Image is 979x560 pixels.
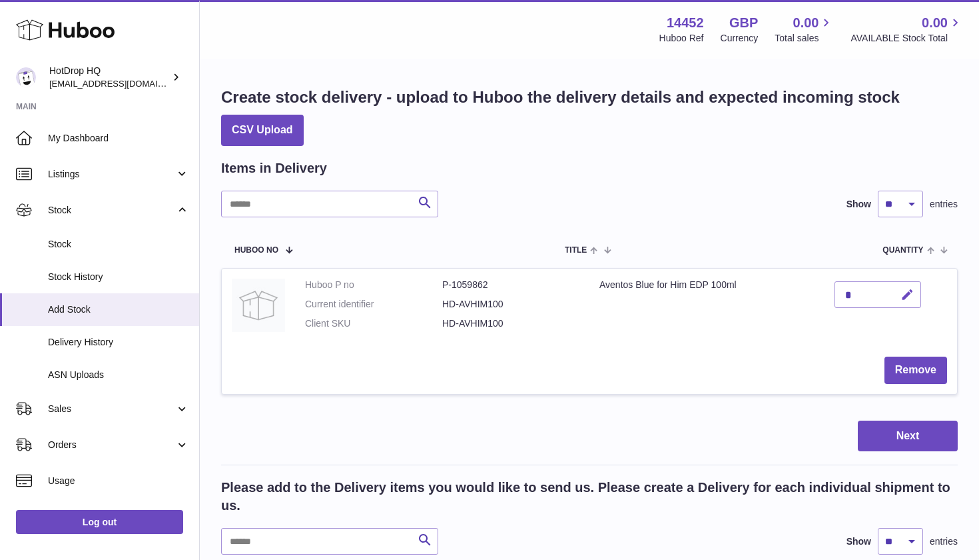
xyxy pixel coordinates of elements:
span: ASN Uploads [48,369,189,381]
span: Title [565,246,587,255]
strong: GBP [729,14,758,32]
span: Quantity [882,246,923,255]
img: Abbasrfa22@gmail.com [16,67,36,87]
button: Next [858,421,958,452]
span: 0.00 [793,14,819,32]
label: Show [846,535,871,548]
span: My Dashboard [48,132,189,145]
dt: Client SKU [305,317,442,330]
dd: P-1059862 [442,279,579,291]
span: [EMAIL_ADDRESS][DOMAIN_NAME] [49,78,196,89]
dd: HD-AVHIM100 [442,298,579,311]
span: Usage [48,475,189,487]
a: Log out [16,510,183,534]
a: 0.00 AVAILABLE Stock Total [850,14,963,45]
span: Listings [48,168,175,181]
span: entries [930,198,958,211]
div: Huboo Ref [659,32,704,45]
dd: HD-AVHIM100 [442,317,579,330]
h1: Create stock delivery - upload to Huboo the delivery details and expected incoming stock [221,87,900,108]
button: CSV Upload [221,115,304,146]
a: 0.00 Total sales [775,14,834,45]
dt: Current identifier [305,298,442,311]
label: Show [846,198,871,211]
span: AVAILABLE Stock Total [850,32,963,45]
span: Stock [48,204,175,217]
span: Stock History [48,271,189,283]
span: entries [930,535,958,548]
h2: Please add to the Delivery items you would like to send us. Please create a Delivery for each ind... [221,479,958,515]
dt: Huboo P no [305,279,442,291]
span: Orders [48,439,175,451]
div: Currency [721,32,759,45]
button: Remove [884,357,947,384]
span: Total sales [775,32,834,45]
div: HotDrop HQ [49,65,169,90]
h2: Items in Delivery [221,159,327,177]
span: Stock [48,238,189,251]
span: Sales [48,403,175,415]
span: Delivery History [48,336,189,349]
span: Add Stock [48,303,189,316]
span: Huboo no [234,246,278,255]
strong: 14452 [667,14,704,32]
img: Aventos Blue for Him EDP 100ml [232,279,285,332]
span: 0.00 [922,14,948,32]
td: Aventos Blue for Him EDP 100ml [589,269,824,347]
